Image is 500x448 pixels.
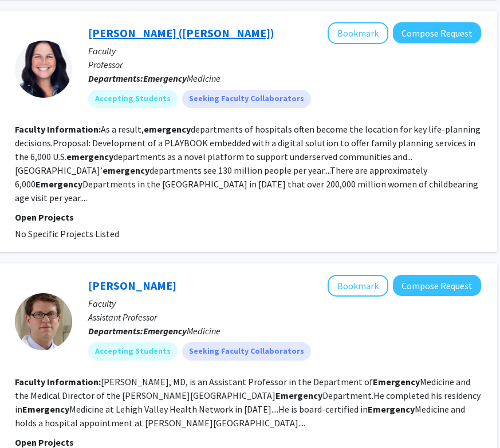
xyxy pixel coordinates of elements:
[88,310,481,324] p: Assistant Professor
[15,123,481,203] fg-read-more: As a result, departments of hospitals often become the location for key life-planning decisions.P...
[328,275,388,297] button: Add Alan Cherney to Bookmarks
[373,376,420,387] b: Emergency
[393,275,481,296] button: Compose Request to Alan Cherney
[182,90,311,108] mat-chip: Seeking Faculty Collaborators
[15,376,481,429] fg-read-more: [PERSON_NAME], MD, is an Assistant Professor in the Department of Medicine and the Medical Direct...
[368,403,415,415] b: Emergency
[143,73,187,84] b: Emergency
[393,22,481,43] button: Compose Request to Jennifer Kahoud (White)
[15,210,481,224] p: Open Projects
[36,178,82,190] b: Emergency
[182,342,311,361] mat-chip: Seeking Faculty Collaborators
[143,325,187,337] b: Emergency
[66,151,113,162] b: emergency
[88,90,178,108] mat-chip: Accepting Students
[143,73,221,84] span: Medicine
[88,73,143,84] b: Departments:
[88,297,481,310] p: Faculty
[275,390,322,401] b: Emergency
[88,278,176,293] a: [PERSON_NAME]
[143,325,221,337] span: Medicine
[15,123,101,135] b: Faculty Information:
[88,44,481,58] p: Faculty
[88,58,481,71] p: Professor
[88,325,143,337] b: Departments:
[88,342,178,361] mat-chip: Accepting Students
[88,26,274,40] a: [PERSON_NAME] ([PERSON_NAME])
[15,228,119,239] span: No Specific Projects Listed
[144,123,191,135] b: emergency
[103,165,149,176] b: emergency
[15,376,101,387] b: Faculty Information:
[328,22,388,44] button: Add Jennifer Kahoud (White) to Bookmarks
[9,397,49,439] iframe: Chat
